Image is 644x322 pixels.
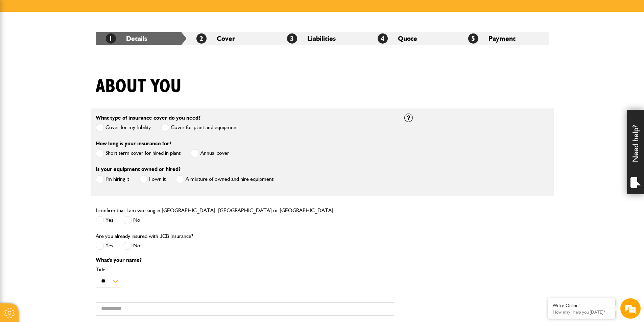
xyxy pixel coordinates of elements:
[186,32,277,45] li: Cover
[96,208,333,213] label: I confirm that I am working in [GEOGRAPHIC_DATA], [GEOGRAPHIC_DATA] or [GEOGRAPHIC_DATA]
[96,257,394,263] p: What's your name?
[96,32,186,45] li: Details
[96,175,129,183] label: I'm hiring it
[96,123,151,132] label: Cover for my liability
[176,175,273,183] label: A mixture of owned and hire equipment
[191,149,229,157] label: Annual cover
[96,242,113,250] label: Yes
[96,267,394,272] label: Title
[96,115,200,121] label: What type of insurance cover do you need?
[196,33,207,44] span: 2
[96,141,171,146] label: How long is your insurance for?
[96,75,182,98] h1: About you
[106,33,116,44] span: 1
[287,33,297,44] span: 3
[553,309,610,315] p: How may I help you today?
[553,303,610,308] div: We're Online!
[161,123,238,132] label: Cover for plant and equipment
[367,32,458,45] li: Quote
[139,175,166,183] label: I own it
[96,233,193,239] label: Are you already insured with JCB Insurance?
[96,149,181,157] label: Short term cover for hired in plant
[627,110,644,194] div: Need help?
[378,33,388,44] span: 4
[96,216,113,224] label: Yes
[96,167,181,172] label: Is your equipment owned or hired?
[277,32,367,45] li: Liabilities
[123,216,140,224] label: No
[468,33,478,44] span: 5
[458,32,549,45] li: Payment
[123,242,140,250] label: No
